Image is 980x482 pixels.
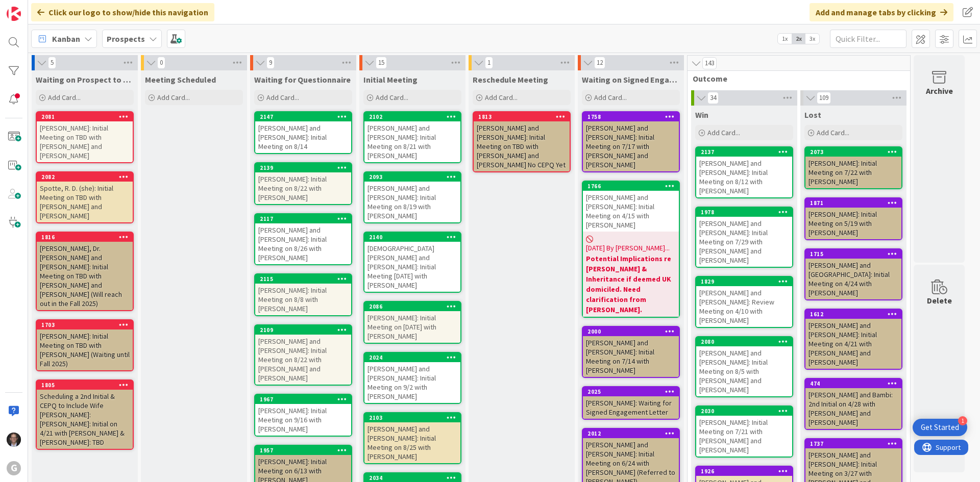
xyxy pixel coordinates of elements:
[817,128,849,137] span: Add Card...
[805,198,901,208] div: 1871
[254,162,352,205] a: 2139[PERSON_NAME]: Initial Meeting on 8/22 with [PERSON_NAME]
[255,112,351,153] div: 2147[PERSON_NAME] and [PERSON_NAME]: Initial Meeting on 8/14
[37,172,133,222] div: 2082Spotte, R. D. (she): Initial Meeting on TBD with [PERSON_NAME] and [PERSON_NAME]
[586,243,670,253] span: [DATE] By [PERSON_NAME]...
[695,110,708,120] span: Win
[364,302,460,343] div: 2086[PERSON_NAME]: Initial Meeting on [DATE] with [PERSON_NAME]
[41,321,133,328] div: 1703
[958,416,967,425] div: 1
[369,113,460,120] div: 2102
[37,182,133,222] div: Spotte, R. D. (she): Initial Meeting on TBD with [PERSON_NAME] and [PERSON_NAME]
[157,57,165,69] span: 0
[266,57,275,69] span: 9
[364,233,460,242] div: 2140
[363,74,418,85] span: Initial Meeting
[255,274,351,315] div: 2115[PERSON_NAME]: Initial Meeting on 8/8 with [PERSON_NAME]
[583,336,679,377] div: [PERSON_NAME] and [PERSON_NAME]: Initial Meeting on 7/14 with [PERSON_NAME]
[583,327,679,377] div: 2000[PERSON_NAME] and [PERSON_NAME]: Initial Meeting on 7/14 with [PERSON_NAME]
[37,320,133,370] div: 1703[PERSON_NAME]: Initial Meeting on TBD with [PERSON_NAME] (Waiting until Fall 2025)
[36,232,134,311] a: 1816[PERSON_NAME], Dr. [PERSON_NAME] and [PERSON_NAME]: Initial Meeting on TBD with [PERSON_NAME]...
[145,74,216,85] span: Meeting Scheduled
[37,242,133,310] div: [PERSON_NAME], Dr. [PERSON_NAME] and [PERSON_NAME]: Initial Meeting on TBD with [PERSON_NAME] and...
[369,234,460,241] div: 2140
[701,468,792,475] div: 1926
[255,163,351,172] div: 2139
[364,182,460,222] div: [PERSON_NAME] and [PERSON_NAME]: Initial Meeting on 8/19 with [PERSON_NAME]
[255,214,351,264] div: 2117[PERSON_NAME] and [PERSON_NAME]: Initial Meeting on 8/26 with [PERSON_NAME]
[31,3,214,21] div: Click our logo to show/hide this navigation
[805,208,901,239] div: [PERSON_NAME]: Initial Meeting on 5/19 with [PERSON_NAME]
[260,164,351,171] div: 2139
[805,388,901,429] div: [PERSON_NAME] and Bambi: 2nd Initial on 4/28 with [PERSON_NAME] and [PERSON_NAME]
[810,3,953,21] div: Add and manage tabs by clicking
[583,396,679,419] div: [PERSON_NAME]: Waiting for Signed Engagement Letter
[696,407,792,416] div: 2030
[582,326,680,378] a: 2000[PERSON_NAME] and [PERSON_NAME]: Initial Meeting on 7/14 with [PERSON_NAME]
[37,329,133,370] div: [PERSON_NAME]: Initial Meeting on TBD with [PERSON_NAME] (Waiting until Fall 2025)
[41,113,133,120] div: 2081
[107,34,145,44] b: Prospects
[52,33,80,45] span: Kanban
[260,215,351,222] div: 2117
[696,346,792,396] div: [PERSON_NAME] and [PERSON_NAME]: Initial Meeting on 8/5 with [PERSON_NAME] and [PERSON_NAME]
[255,395,351,436] div: 1967[PERSON_NAME]: Initial Meeting on 9/16 with [PERSON_NAME]
[583,327,679,336] div: 2000
[804,248,902,300] a: 1715[PERSON_NAME] and [GEOGRAPHIC_DATA]: Initial Meeting on 4/24 with [PERSON_NAME]
[364,362,460,403] div: [PERSON_NAME] and [PERSON_NAME]: Initial Meeting on 9/2 with [PERSON_NAME]
[255,325,351,385] div: 2109[PERSON_NAME] and [PERSON_NAME]: Initial Meeting on 8/22 with [PERSON_NAME] and [PERSON_NAME]
[594,57,605,69] span: 12
[805,34,819,44] span: 3x
[364,112,460,162] div: 2102[PERSON_NAME] and [PERSON_NAME]: Initial Meeting on 8/21 with [PERSON_NAME]
[485,93,518,102] span: Add Card...
[583,191,679,232] div: [PERSON_NAME] and [PERSON_NAME]: Initial Meeting on 4/15 with [PERSON_NAME]
[255,172,351,204] div: [PERSON_NAME]: Initial Meeting on 8/22 with [PERSON_NAME]
[701,278,792,285] div: 1829
[695,276,793,328] a: 1829[PERSON_NAME] and [PERSON_NAME]: Review Meeting on 4/10 with [PERSON_NAME]
[778,34,792,44] span: 1x
[363,232,461,293] a: 2140[DEMOGRAPHIC_DATA][PERSON_NAME] and [PERSON_NAME]: Initial Meeting [DATE] with [PERSON_NAME]
[363,412,461,464] a: 2103[PERSON_NAME] and [PERSON_NAME]: Initial Meeting on 8/25 with [PERSON_NAME]
[36,319,134,371] a: 1703[PERSON_NAME]: Initial Meeting on TBD with [PERSON_NAME] (Waiting until Fall 2025)
[254,213,352,265] a: 2117[PERSON_NAME] and [PERSON_NAME]: Initial Meeting on 8/26 with [PERSON_NAME]
[364,302,460,311] div: 2086
[478,113,570,120] div: 1813
[582,111,680,172] a: 1758[PERSON_NAME] and [PERSON_NAME]: Initial Meeting on 7/17 with [PERSON_NAME] and [PERSON_NAME]
[364,353,460,362] div: 2024
[805,439,901,448] div: 1737
[583,429,679,438] div: 2012
[364,413,460,463] div: 2103[PERSON_NAME] and [PERSON_NAME]: Initial Meeting on 8/25 with [PERSON_NAME]
[37,112,133,121] div: 2081
[583,112,679,171] div: 1758[PERSON_NAME] and [PERSON_NAME]: Initial Meeting on 7/17 with [PERSON_NAME] and [PERSON_NAME]
[369,474,460,481] div: 2034
[805,147,901,157] div: 2073
[369,173,460,181] div: 2093
[254,394,352,437] a: 1967[PERSON_NAME]: Initial Meeting on 9/16 with [PERSON_NAME]
[810,380,901,387] div: 474
[583,182,679,232] div: 1766[PERSON_NAME] and [PERSON_NAME]: Initial Meeting on 4/15 with [PERSON_NAME]
[485,57,493,69] span: 1
[701,408,792,415] div: 2030
[48,93,81,102] span: Add Card...
[810,148,901,156] div: 2073
[695,146,793,198] a: 2137[PERSON_NAME] and [PERSON_NAME]: Initial Meeting on 8/12 with [PERSON_NAME]
[473,111,571,172] a: 1813[PERSON_NAME] and [PERSON_NAME]: Initial Meeting on TBD with [PERSON_NAME] and [PERSON_NAME] ...
[810,199,901,207] div: 1871
[36,171,134,223] a: 2082Spotte, R. D. (she): Initial Meeting on TBD with [PERSON_NAME] and [PERSON_NAME]
[255,214,351,223] div: 2117
[255,446,351,455] div: 1957
[926,85,953,97] div: Archive
[587,113,679,120] div: 1758
[696,277,792,286] div: 1829
[41,173,133,181] div: 2082
[474,112,570,121] div: 1813
[817,92,831,104] span: 109
[48,57,56,69] span: 5
[707,92,719,104] span: 34
[364,422,460,463] div: [PERSON_NAME] and [PERSON_NAME]: Initial Meeting on 8/25 with [PERSON_NAME]
[805,249,901,299] div: 1715[PERSON_NAME] and [GEOGRAPHIC_DATA]: Initial Meeting on 4/24 with [PERSON_NAME]
[474,121,570,171] div: [PERSON_NAME] and [PERSON_NAME]: Initial Meeting on TBD with [PERSON_NAME] and [PERSON_NAME] No C...
[36,379,134,450] a: 1805Scheduling a 2nd Initial & CEPQ to Include Wife [PERSON_NAME]: [PERSON_NAME]: Initial on 4/21...
[376,93,408,102] span: Add Card...
[364,172,460,222] div: 2093[PERSON_NAME] and [PERSON_NAME]: Initial Meeting on 8/19 with [PERSON_NAME]
[696,277,792,327] div: 1829[PERSON_NAME] and [PERSON_NAME]: Review Meeting on 4/10 with [PERSON_NAME]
